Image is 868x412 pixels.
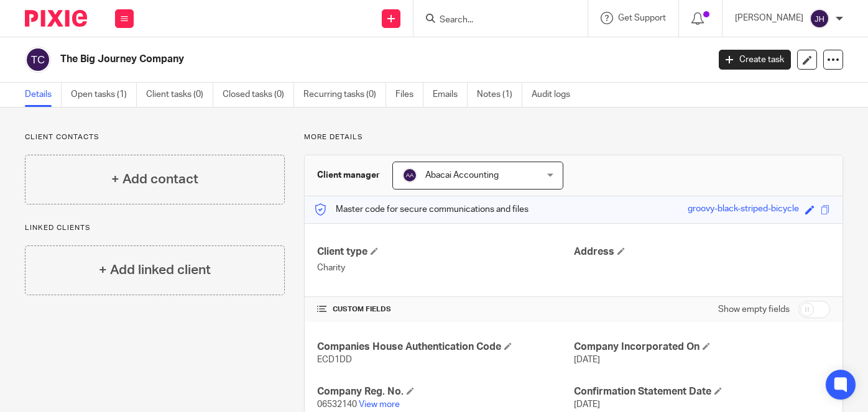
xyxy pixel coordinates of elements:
h4: + Add contact [111,170,198,189]
p: Master code for secure communications and files [314,203,529,216]
span: [DATE] [574,400,600,409]
p: More details [304,132,843,142]
h2: The Big Journey Company [60,53,572,66]
p: [PERSON_NAME] [735,12,803,24]
h4: Client type [317,245,573,259]
a: Notes (1) [477,83,522,107]
label: Show empty fields [718,303,790,316]
img: Pixie [25,10,87,27]
span: ECD1DD [317,355,352,364]
img: svg%3E [810,9,829,29]
h4: Address [574,245,830,259]
p: Charity [317,262,573,274]
a: Recurring tasks (0) [303,83,386,107]
a: Client tasks (0) [146,83,213,107]
span: Get Support [618,14,666,22]
h4: CUSTOM FIELDS [317,304,573,314]
a: Open tasks (1) [71,83,137,107]
img: svg%3E [25,47,51,73]
a: Closed tasks (0) [223,83,294,107]
a: View more [359,400,400,409]
a: Details [25,83,62,107]
div: groovy-black-striped-bicycle [688,203,799,217]
p: Linked clients [25,223,285,233]
a: Files [395,83,423,107]
img: svg%3E [402,168,417,183]
h4: Companies House Authentication Code [317,341,573,354]
h4: Confirmation Statement Date [574,385,830,398]
a: Audit logs [532,83,579,107]
a: Emails [433,83,468,107]
input: Search [438,15,550,26]
h4: + Add linked client [99,260,211,280]
span: Abacai Accounting [425,171,499,180]
h4: Company Reg. No. [317,385,573,398]
h3: Client manager [317,169,380,181]
span: [DATE] [574,355,600,364]
h4: Company Incorporated On [574,341,830,354]
span: 06532140 [317,400,357,409]
p: Client contacts [25,132,285,142]
a: Create task [719,50,791,70]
